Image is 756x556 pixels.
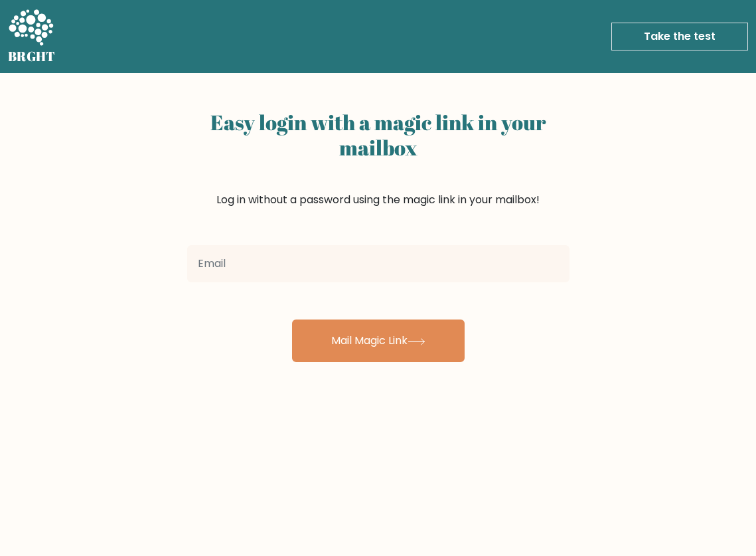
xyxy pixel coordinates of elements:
input: Email [187,245,569,282]
button: Mail Magic Link [292,320,465,362]
div: Log in without a password using the magic link in your mailbox! [187,105,569,240]
a: Take the test [611,23,748,50]
a: BRGHT [8,5,56,68]
h5: BRGHT [8,48,56,64]
h2: Easy login with a magic link in your mailbox [187,110,569,160]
